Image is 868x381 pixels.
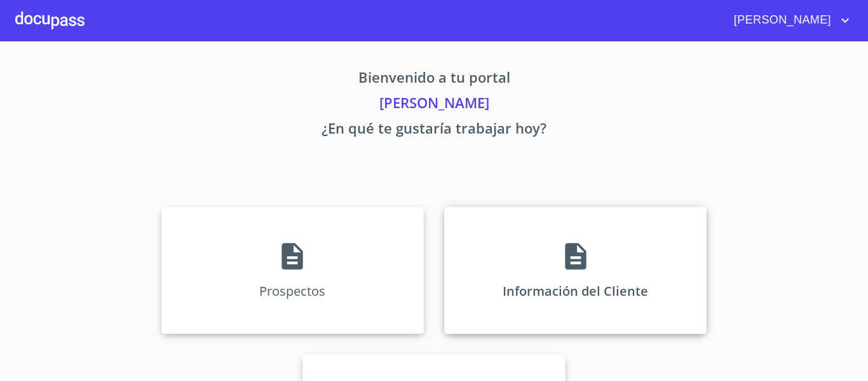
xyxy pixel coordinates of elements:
[724,10,853,31] button: account of current user
[43,92,825,118] p: [PERSON_NAME]
[724,10,837,31] span: [PERSON_NAME]
[43,118,825,143] p: ¿En qué te gustaría trabajar hoy?
[43,67,825,92] p: Bienvenido a tu portal
[503,282,648,300] p: Información del Cliente
[259,282,325,300] p: Prospectos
